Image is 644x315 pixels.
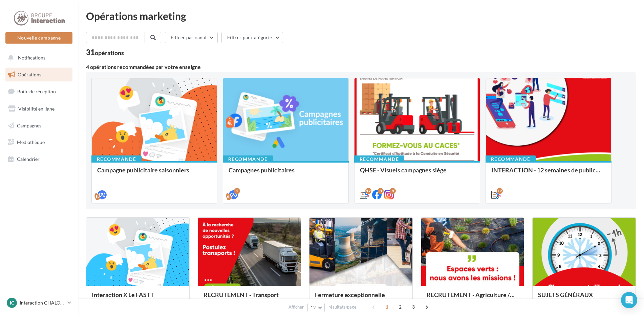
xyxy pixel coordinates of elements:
[221,32,283,43] button: Filtrer par catégorie
[20,299,65,306] p: Interaction CHALONS EN [GEOGRAPHIC_DATA]
[4,68,74,82] a: Opérations
[408,301,419,312] span: 3
[91,155,142,163] div: Recommandé
[86,11,636,21] div: Opérations marketing
[229,167,343,180] div: Campagnes publicitaires
[18,106,55,112] span: Visibilité en ligne
[491,167,606,180] div: INTERACTION - 12 semaines de publication
[17,122,41,128] span: Campagnes
[328,304,357,310] span: résultats/page
[4,152,74,166] a: Calendrier
[223,155,273,163] div: Recommandé
[538,291,630,305] div: SUJETS GÉNÉRAUX
[390,188,396,194] div: 8
[17,139,45,145] span: Médiathèque
[288,304,304,310] span: Afficher
[378,188,384,194] div: 8
[5,32,72,44] button: Nouvelle campagne
[395,301,406,312] span: 2
[354,155,404,163] div: Recommandé
[360,167,474,180] div: QHSE - Visuels campagnes siège
[95,50,124,56] div: opérations
[18,55,45,60] span: Notifications
[315,291,407,305] div: Fermeture exceptionnelle
[165,32,218,43] button: Filtrer par canal
[4,51,71,65] button: Notifications
[203,291,296,305] div: RECRUTEMENT - Transport
[307,303,325,312] button: 12
[234,188,240,194] div: 2
[621,292,637,308] div: Open Intercom Messenger
[92,291,184,305] div: Interaction X Le FASTT
[310,305,316,310] span: 12
[382,301,392,312] span: 1
[97,167,212,180] div: Campagne publicitaire saisonniers
[10,299,14,306] span: IC
[86,64,636,70] div: 4 opérations recommandées par votre enseigne
[4,119,74,133] a: Campagnes
[17,156,40,162] span: Calendrier
[4,135,74,149] a: Médiathèque
[5,296,72,309] a: IC Interaction CHALONS EN [GEOGRAPHIC_DATA]
[497,188,503,194] div: 12
[486,155,536,163] div: Recommandé
[365,188,371,194] div: 12
[86,49,124,56] div: 31
[17,89,56,94] span: Boîte de réception
[4,102,74,116] a: Visibilité en ligne
[427,291,519,305] div: RECRUTEMENT - Agriculture / Espaces verts
[4,84,74,99] a: Boîte de réception
[18,72,41,77] span: Opérations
